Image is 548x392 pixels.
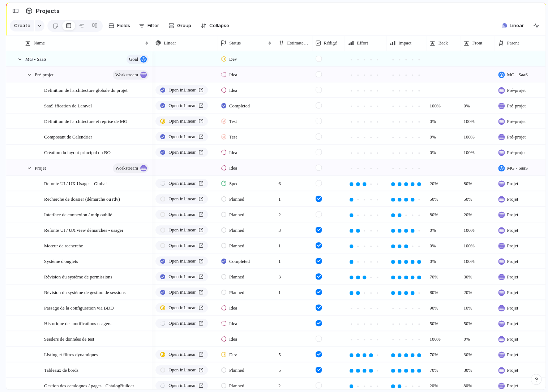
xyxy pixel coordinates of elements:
span: Test [229,118,237,125]
span: Projet [507,273,518,281]
a: Open inLinear [155,241,208,250]
span: 100% [461,129,495,141]
span: 100% [461,114,495,125]
span: Pré-projet [507,118,526,125]
span: Projet [507,227,518,234]
span: Idea [229,71,237,78]
a: Open inLinear [155,225,208,235]
span: MG - SaaS [507,71,528,78]
span: Planned [229,289,244,296]
span: Open in Linear [168,86,196,94]
span: Idea [229,165,237,172]
span: Idea [229,320,237,327]
a: Open inLinear [155,148,208,157]
span: Gestion des catalogues / pages - CatalogBuilder [44,381,134,389]
span: Projet [507,320,518,327]
span: Idea [229,304,237,312]
span: Test [229,133,237,141]
span: Completed [229,102,250,110]
span: Open in Linear [168,304,196,311]
button: Fields [106,20,133,31]
span: Linear [510,22,524,29]
span: 1 [275,285,312,296]
a: Open inLinear [155,101,208,110]
a: Open inLinear [155,272,208,281]
span: Composant de Calendrier [44,132,92,141]
button: Filter [136,20,162,31]
a: Open inLinear [155,303,208,312]
span: 1 [275,238,312,250]
button: Create [10,20,34,31]
a: Open inLinear [155,85,208,95]
button: goal [127,55,149,64]
span: 20% [461,285,495,296]
span: Projet [507,242,518,250]
button: Linear [499,20,527,31]
a: Open inLinear [155,350,208,359]
span: Définition de l'architecture et reprise de MG [44,117,127,125]
span: Idea [229,149,237,156]
span: Open in Linear [168,273,196,280]
span: Planned [229,227,244,234]
span: Open in Linear [168,382,196,389]
a: Open inLinear [155,256,208,266]
span: Open in Linear [168,211,196,218]
span: 30% [461,363,495,374]
span: 0% [427,114,460,125]
span: Pré-projet [507,149,526,156]
span: 3 [275,269,312,281]
span: 20% [427,378,460,389]
span: goal [129,54,138,64]
span: Système d'onglets [44,257,78,265]
span: Pré-projet [507,87,526,94]
span: 100% [427,98,460,110]
span: Création du layout principal du BO [44,148,111,156]
span: Projet [507,258,518,265]
span: Recherche de dossier (démarche ou rdv) [44,195,120,203]
span: Linear [164,39,176,47]
span: 100% [461,223,495,234]
a: Open inLinear [155,116,208,126]
span: Projet [507,180,518,187]
span: Open in Linear [168,195,196,203]
span: Moteur de recherche [44,241,83,250]
span: 6 [275,176,312,187]
span: Projet [35,163,46,172]
span: 100% [461,145,495,156]
span: 0% [427,145,460,156]
span: Parent [507,39,519,47]
span: Planned [229,382,244,389]
span: 50% [461,192,495,203]
span: Impact [398,39,411,47]
a: Open inLinear [155,319,208,328]
span: 3 [275,223,312,234]
span: Filter [147,22,159,29]
span: Effort [357,39,368,47]
span: Projet [507,289,518,296]
span: 70% [427,269,460,281]
span: 0% [427,238,460,250]
span: Rédigé [324,39,337,47]
span: Projects [34,4,61,17]
span: 2 [275,207,312,218]
span: 30% [461,269,495,281]
span: 80% [427,285,460,296]
span: Fields [117,22,130,29]
span: Open in Linear [168,118,196,125]
a: Open inLinear [155,287,208,297]
span: 0% [427,254,460,265]
span: 30% [461,347,495,358]
span: Front [472,39,482,47]
span: 5 [275,347,312,358]
span: Planned [229,273,244,281]
span: Open in Linear [168,320,196,327]
span: 0% [461,332,495,343]
span: Open in Linear [168,242,196,249]
span: Create [14,22,30,29]
span: Seeders de données de test [44,335,94,343]
span: Projet [507,382,518,389]
span: 5 [275,363,312,374]
span: Projet [507,196,518,203]
span: Spec [229,180,238,187]
span: 1 [275,192,312,203]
